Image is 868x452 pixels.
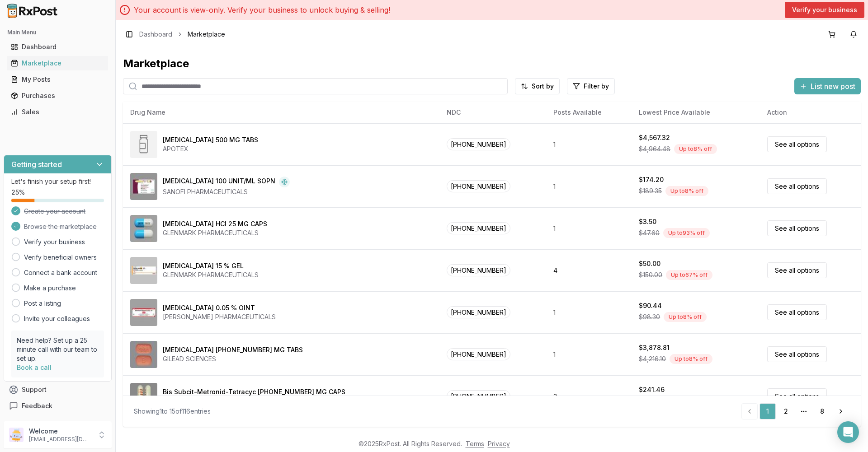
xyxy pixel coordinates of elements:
div: $3.50 [639,217,656,226]
a: See all options [767,220,827,236]
div: GLENMARK PHARMACEUTICALS [163,228,267,238]
th: NDC [439,102,546,123]
span: Create your account [24,207,85,216]
a: List new post [794,83,861,92]
button: Filter by [567,78,615,94]
span: $4,964.48 [639,144,670,154]
img: RxPost Logo [4,4,61,18]
a: 8 [814,403,830,419]
td: 4 [546,249,632,291]
div: SANOFI PHARMACEUTICALS [163,187,290,196]
span: 25 % [11,188,25,197]
a: Terms [466,440,484,447]
img: Atomoxetine HCl 25 MG CAPS [130,215,157,242]
a: Verify your business [24,238,85,247]
a: Post a listing [24,299,61,308]
div: Up to 8 % off [670,354,712,364]
th: Action [760,102,861,123]
span: $47.60 [639,228,660,238]
a: See all options [767,178,827,194]
button: Sort by [515,78,560,94]
span: $98.30 [639,312,660,322]
a: Book a call [17,363,52,371]
div: [MEDICAL_DATA] 500 MG TABS [163,135,258,144]
nav: pagination [741,403,850,419]
button: List new post [794,78,861,94]
div: $174.20 [639,175,664,184]
div: [MEDICAL_DATA] 15 % GEL [163,261,244,270]
td: 1 [546,165,632,207]
div: Open Intercom Messenger [837,421,859,443]
span: Marketplace [188,30,225,39]
a: Go to next page [832,403,850,419]
div: $50.00 [639,259,660,268]
button: Verify your business [785,2,864,18]
img: Bis Subcit-Metronid-Tetracyc 140-125-125 MG CAPS [130,383,157,410]
span: $150.00 [639,270,662,280]
a: Dashboard [139,30,172,39]
div: $241.46 [639,385,665,394]
button: Support [4,382,112,398]
div: Purchases [11,91,104,100]
th: Posts Available [546,102,632,123]
div: [MEDICAL_DATA] 100 UNIT/ML SOPN [163,177,275,187]
span: [PHONE_NUMBER] [447,222,510,234]
h2: Main Menu [7,29,108,36]
button: Sales [4,105,112,119]
span: Sort by [532,82,554,91]
div: $3,878.81 [639,343,670,352]
th: Drug Name [123,102,439,123]
a: Connect a bank account [24,268,97,277]
span: List new post [811,81,855,92]
p: Need help? Set up a 25 minute call with our team to set up. [17,336,99,363]
span: [PHONE_NUMBER] [447,264,510,276]
button: Marketplace [4,56,112,70]
td: 1 [546,291,632,333]
img: Abiraterone Acetate 500 MG TABS [130,131,157,158]
img: Azelaic Acid 15 % GEL [130,257,157,284]
div: Sales [11,107,104,116]
div: Up to 8 % off [665,186,708,196]
p: Welcome [29,427,92,436]
div: [PERSON_NAME] PHARMACEUTICALS [163,312,276,322]
img: Betamethasone Dipropionate 0.05 % OINT [130,299,157,326]
div: $90.44 [639,301,662,310]
a: Sales [7,104,108,120]
div: GILEAD SCIENCES [163,354,303,363]
td: 2 [546,375,632,417]
span: $189.35 [639,186,662,196]
a: My Posts [7,71,108,88]
button: Feedback [4,398,112,414]
a: Marketplace [7,55,108,71]
img: Biktarvy 30-120-15 MG TABS [130,341,157,368]
div: [MEDICAL_DATA] [PHONE_NUMBER] MG TABS [163,345,303,354]
button: Purchases [4,89,112,103]
div: Up to 93 % off [663,228,710,238]
div: [MEDICAL_DATA] HCl 25 MG CAPS [163,219,267,228]
div: Marketplace [123,56,861,71]
p: Your account is view-only. Verify your business to unlock buying & selling! [134,5,390,15]
td: 1 [546,207,632,249]
span: [PHONE_NUMBER] [447,138,510,150]
img: Admelog SoloStar 100 UNIT/ML SOPN [130,173,157,200]
a: See all options [767,388,827,404]
div: Marketplace [11,59,104,68]
nav: breadcrumb [139,30,225,39]
a: Verify beneficial owners [24,253,97,262]
p: [EMAIL_ADDRESS][DOMAIN_NAME] [29,436,92,443]
span: Filter by [584,82,609,91]
div: Up to 67 % off [666,270,712,280]
p: Let's finish your setup first! [11,177,104,186]
a: Dashboard [7,39,108,55]
span: $4,216.10 [639,354,666,363]
a: See all options [767,262,827,278]
a: See all options [767,136,827,152]
span: [PHONE_NUMBER] [447,180,510,192]
a: 2 [778,403,794,419]
div: Up to 8 % off [674,144,717,154]
span: Browse the marketplace [24,222,97,231]
a: See all options [767,346,827,362]
div: $4,567.32 [639,133,670,142]
a: Invite your colleagues [24,314,90,323]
